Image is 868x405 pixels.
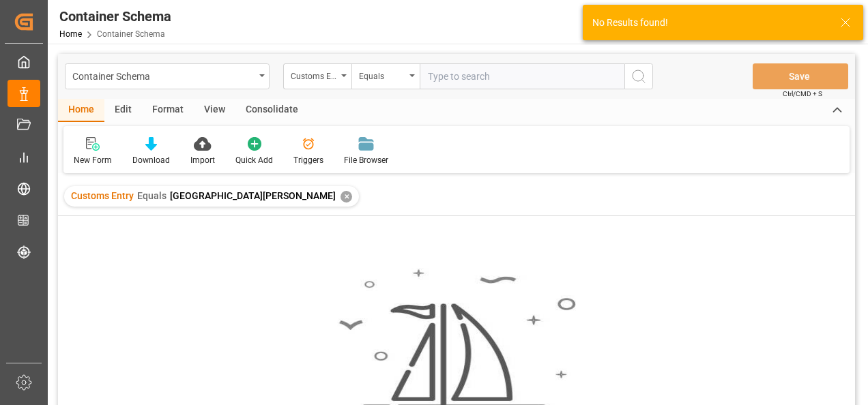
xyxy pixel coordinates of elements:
[235,99,308,122] div: Consolidate
[235,154,273,166] div: Quick Add
[293,154,323,166] div: Triggers
[71,190,134,201] span: Customs Entry
[59,6,171,27] div: Container Schema
[104,99,142,122] div: Edit
[359,67,405,82] div: Equals
[420,63,624,89] input: Type to search
[190,154,215,166] div: Import
[170,190,336,201] span: [GEOGRAPHIC_DATA][PERSON_NAME]
[137,190,167,201] span: Equals
[344,154,388,166] div: File Browser
[753,63,848,89] button: Save
[291,67,337,82] div: Customs Entry
[65,63,270,89] button: open menu
[624,63,653,89] button: search button
[351,63,420,89] button: open menu
[341,191,352,202] div: ✕
[59,29,82,39] a: Home
[283,63,351,89] button: open menu
[194,99,235,122] div: View
[132,154,170,166] div: Download
[72,67,255,84] div: Container Schema
[74,154,112,166] div: New Form
[783,89,822,99] span: Ctrl/CMD + S
[58,99,104,122] div: Home
[142,99,194,122] div: Format
[592,16,827,30] div: No Results found!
